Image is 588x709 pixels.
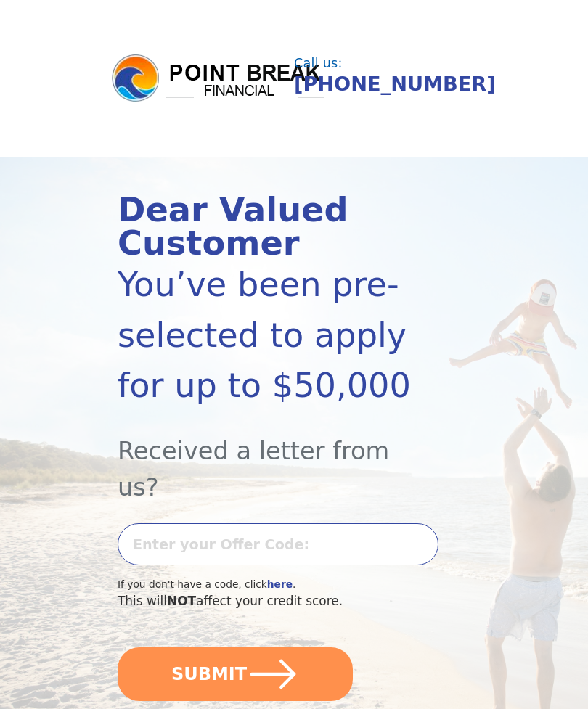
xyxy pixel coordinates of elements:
[167,594,196,608] span: NOT
[118,411,417,506] div: Received a letter from us?
[118,592,417,610] div: This will affect your credit score.
[110,52,327,104] img: logo.png
[118,577,417,592] div: If you don't have a code, click .
[118,260,417,411] div: You’ve been pre-selected to apply for up to $50,000
[294,73,496,95] a: [PHONE_NUMBER]
[118,523,438,565] input: Enter your Offer Code:
[267,578,293,590] a: here
[118,647,353,701] button: SUBMIT
[294,57,490,70] div: Call us:
[118,193,417,260] div: Dear Valued Customer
